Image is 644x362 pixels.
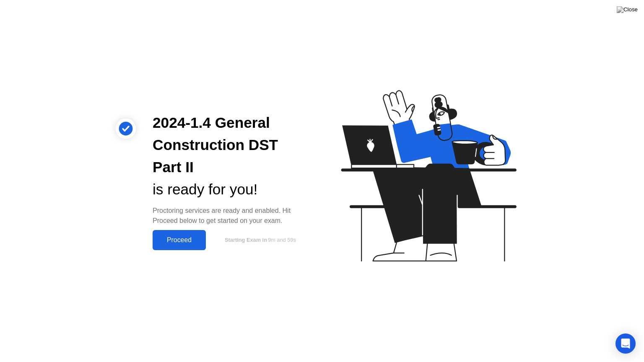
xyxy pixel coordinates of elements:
[617,6,638,13] img: Close
[268,237,296,243] span: 9m and 59s
[153,112,309,178] div: 2024-1.4 General Construction DST Part II
[153,206,309,226] div: Proctoring services are ready and enabled. Hit Proceed below to get started on your exam.
[155,236,203,244] div: Proceed
[615,334,636,354] div: Open Intercom Messenger
[153,230,206,250] button: Proceed
[153,178,309,201] div: is ready for you!
[210,232,309,248] button: Starting Exam in9m and 59s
